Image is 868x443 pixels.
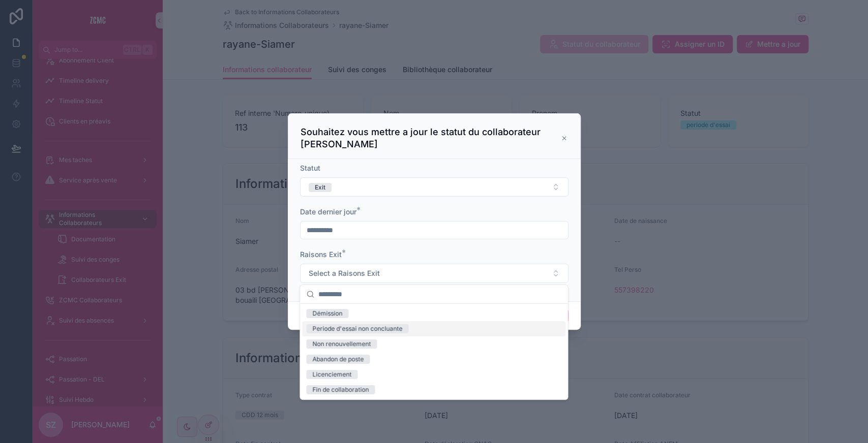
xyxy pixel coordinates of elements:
[300,264,568,283] button: Select Button
[312,355,364,364] div: Abandon de poste
[300,207,356,216] span: Date dernier jour
[301,126,561,150] h3: Souhaitez vous mettre a jour le statut du collaborateur [PERSON_NAME]
[309,268,380,278] span: Select a Raisons Exit
[300,164,320,172] span: Statut
[300,177,568,197] button: Select Button
[312,385,369,394] div: Fin de collaboration
[312,324,402,333] div: Periode d'essai non concluante
[315,183,325,192] div: Exit
[312,370,351,379] div: Licenciement
[312,339,371,349] div: Non renouvellement
[300,250,342,259] span: Raisons Exit
[312,309,342,318] div: Démission
[300,304,567,399] div: Suggestions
